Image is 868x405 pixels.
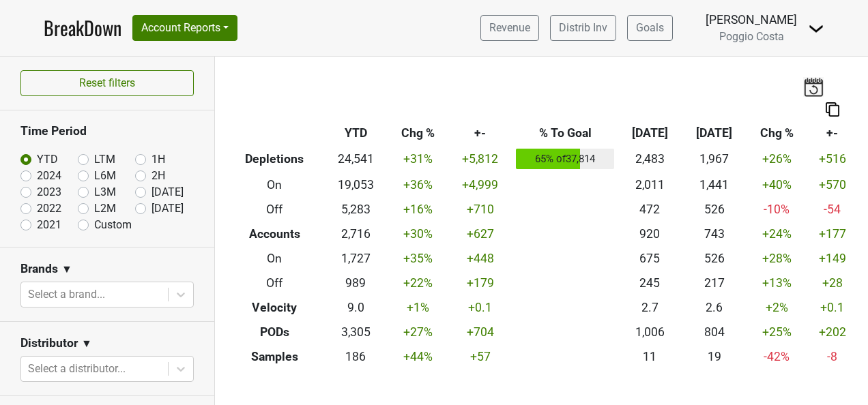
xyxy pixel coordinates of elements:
[682,121,747,146] th: [DATE]
[61,261,72,277] span: ▼
[448,295,512,320] td: +0.1
[388,295,448,320] td: +1 %
[323,271,388,295] td: 989
[388,320,448,344] td: +27 %
[448,246,512,271] td: +448
[807,344,858,369] td: -8
[37,168,61,184] label: 2024
[618,222,682,246] td: 920
[448,146,512,173] td: +5,812
[480,15,539,41] a: Revenue
[132,15,237,41] button: Account Reports
[747,146,807,173] td: +26 %
[37,217,61,233] label: 2021
[20,70,194,96] button: Reset filters
[808,20,824,37] img: Dropdown Menu
[682,172,747,197] td: 1,441
[388,197,448,222] td: +16 %
[682,222,747,246] td: 743
[151,168,165,184] label: 2H
[388,146,448,173] td: +31 %
[682,146,747,173] td: 1,967
[550,15,616,41] a: Distrib Inv
[826,102,839,117] img: Copy to clipboard
[618,271,682,295] td: 245
[225,222,323,246] th: Accounts
[323,121,388,146] th: YTD
[94,200,116,217] label: L2M
[747,222,807,246] td: +24 %
[682,295,747,320] td: 2.6
[448,172,512,197] td: +4,999
[388,172,448,197] td: +36 %
[225,320,323,344] th: PODs
[618,320,682,344] td: 1,006
[803,77,824,96] img: last_updated_date
[627,15,673,41] a: Goals
[151,184,184,200] label: [DATE]
[807,197,858,222] td: -54
[747,320,807,344] td: +25 %
[323,344,388,369] td: 186
[225,344,323,369] th: Samples
[618,295,682,320] td: 2.7
[719,30,784,43] span: Poggio Costa
[747,271,807,295] td: +13 %
[37,200,61,217] label: 2022
[323,246,388,271] td: 1,727
[682,271,747,295] td: 217
[225,197,323,222] th: Off
[807,320,858,344] td: +202
[618,197,682,222] td: 472
[682,197,747,222] td: 526
[94,151,115,168] label: LTM
[20,336,78,350] h3: Distributor
[94,217,132,233] label: Custom
[225,172,323,197] th: On
[618,246,682,271] td: 675
[618,146,682,173] td: 2,483
[682,320,747,344] td: 804
[37,151,58,168] label: YTD
[151,200,184,217] label: [DATE]
[618,344,682,369] td: 11
[323,222,388,246] td: 2,716
[747,121,807,146] th: Chg %
[807,246,858,271] td: +149
[448,271,512,295] td: +179
[807,172,858,197] td: +570
[94,168,116,184] label: L6M
[323,146,388,173] td: 24,541
[747,295,807,320] td: +2 %
[807,222,858,246] td: +177
[323,320,388,344] td: 3,305
[706,11,797,29] div: [PERSON_NAME]
[225,295,323,320] th: Velocity
[388,121,448,146] th: Chg %
[682,344,747,369] td: 19
[20,124,194,138] h3: Time Period
[225,246,323,271] th: On
[323,295,388,320] td: 9.0
[225,271,323,295] th: Off
[747,172,807,197] td: +40 %
[512,121,618,146] th: % To Goal
[225,146,323,173] th: Depletions
[448,121,512,146] th: +-
[448,344,512,369] td: +57
[81,335,92,352] span: ▼
[323,197,388,222] td: 5,283
[44,14,121,42] a: BreakDown
[448,222,512,246] td: +627
[388,246,448,271] td: +35 %
[747,246,807,271] td: +28 %
[388,344,448,369] td: +44 %
[747,344,807,369] td: -42 %
[20,262,58,276] h3: Brands
[618,121,682,146] th: [DATE]
[448,320,512,344] td: +704
[618,172,682,197] td: 2,011
[323,172,388,197] td: 19,053
[682,246,747,271] td: 526
[807,271,858,295] td: +28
